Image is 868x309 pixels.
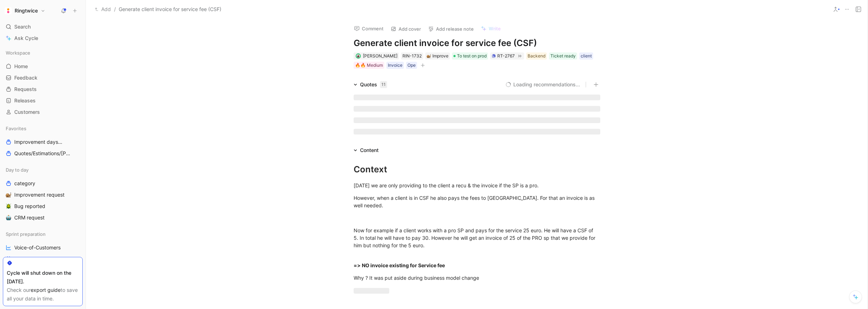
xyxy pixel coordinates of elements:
[351,24,387,34] button: Comment
[3,47,83,58] div: Workspace
[3,33,83,44] a: Ask Cycle
[93,5,113,14] button: Add
[528,52,545,60] div: Backend
[14,86,37,93] span: Requests
[356,54,360,58] img: avatar
[3,164,83,175] div: Day to day
[14,150,71,157] span: Quotes/Estimations/[PERSON_NAME]
[3,229,83,239] div: Sprint preparation
[427,52,448,60] div: Improve
[354,227,600,257] div: Now for example if a client works with a pro SP and pays for the service 25 euro. He will have a ...
[452,52,488,60] div: To test on prod
[351,146,381,154] div: Content
[425,24,477,34] button: Add release note
[3,95,83,106] a: Releases
[6,166,29,173] span: Day to day
[14,63,28,70] span: Home
[489,25,501,32] span: Write
[457,52,487,60] span: To test on prod
[6,231,46,238] span: Sprint preparation
[3,107,83,117] a: Customers
[3,212,83,223] a: 🤖CRM request
[4,213,13,222] button: 🤖
[119,5,221,14] span: Generate client invoice for service fee (CSF)
[387,24,424,34] button: Add cover
[3,123,83,134] div: Favorites
[380,81,387,88] div: 11
[14,34,38,42] span: Ask Cycle
[427,54,431,58] img: 🐌
[3,254,83,264] a: Plan in the sprint
[6,49,30,56] span: Workspace
[14,108,40,116] span: Customers
[3,84,83,95] a: Requests
[3,21,83,32] div: Search
[14,191,65,198] span: Improvement request
[14,214,45,221] span: CRM request
[354,274,600,282] div: Why ? It was put aside during business model change
[363,53,397,59] span: [PERSON_NAME]
[478,24,504,34] button: Write
[3,164,83,223] div: Day to daycategory🐌Improvement request🪲Bug reported🤖CRM request
[354,163,600,176] div: Context
[3,229,83,287] div: Sprint preparationVoice-of-CustomersPlan in the sprint♟️Candidate for next sprint🤖Grooming
[407,62,416,69] div: Ope
[3,242,83,253] a: Voice-of-Customers
[355,62,383,69] div: 🔥🔥 Medium
[3,72,83,83] a: Feedback
[3,6,47,16] button: RingtwiceRingtwice
[354,182,600,189] div: [DATE] we are only providing to the client a recu & the invoice if the SP is a pro.
[354,262,445,268] strong: => NO invoice existing for Service fee
[4,191,13,199] button: 🐌
[3,148,83,159] a: Quotes/Estimations/[PERSON_NAME]
[3,201,83,212] a: 🪲Bug reported
[14,22,31,31] span: Search
[497,52,515,60] div: RT-2767
[550,52,576,60] div: Ticket ready
[3,178,83,189] a: category
[15,7,38,14] h1: Ringtwice
[360,80,387,89] div: Quotes
[14,74,37,81] span: Feedback
[14,255,53,263] span: Plan in the sprint
[14,180,35,187] span: category
[6,203,11,209] img: 🪲
[6,192,11,198] img: 🐌
[581,52,592,60] div: client
[31,287,61,293] a: export guide
[402,52,422,60] div: RIN-1732
[7,269,79,286] div: Cycle will shut down on the [DATE].
[14,138,68,146] span: Improvement days
[114,5,116,14] span: /
[14,203,45,210] span: Bug reported
[3,189,83,200] a: 🐌Improvement request
[425,52,450,60] div: 🐌Improve
[351,80,390,89] div: Quotes11
[3,61,83,72] a: Home
[4,202,13,211] button: 🪲
[354,37,600,49] h1: Generate client invoice for service fee (CSF)
[14,97,36,104] span: Releases
[354,194,600,209] div: However, when a client is in CSF he also pays the fees to [GEOGRAPHIC_DATA]. For that an invoice ...
[7,286,79,303] div: Check our to save all your data in time.
[388,62,402,69] div: Invoice
[360,146,379,154] div: Content
[505,80,580,89] button: Loading recommendations...
[3,137,83,147] a: Improvement daysTeam view
[6,215,11,221] img: 🤖
[14,244,61,251] span: Voice-of-Customers
[5,7,12,14] img: Ringtwice
[6,125,26,132] span: Favorites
